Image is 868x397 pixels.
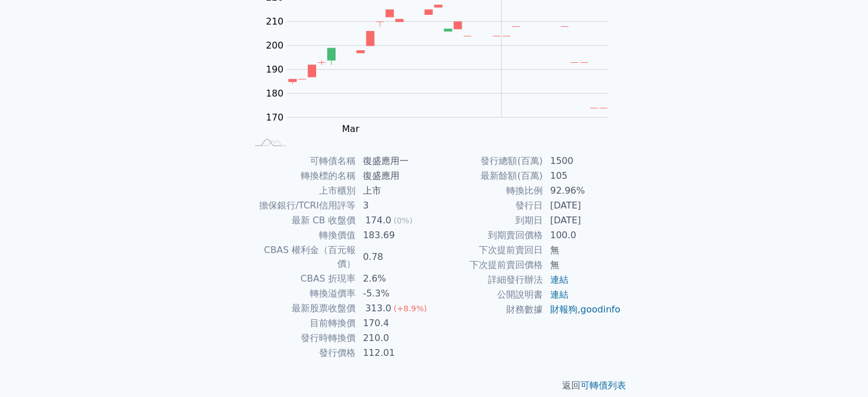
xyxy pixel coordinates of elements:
td: 下次提前賣回日 [434,243,543,258]
td: 無 [543,243,621,258]
td: 最新 CB 收盤價 [247,213,356,228]
td: 210.0 [356,331,434,346]
div: 174.0 [363,214,394,227]
td: 上市 [356,183,434,198]
p: 返回 [233,379,635,392]
td: 可轉債名稱 [247,154,356,169]
td: 2.6% [356,271,434,286]
div: 313.0 [363,302,394,315]
td: 財務數據 [434,302,543,317]
td: 轉換溢價率 [247,286,356,301]
td: 100.0 [543,228,621,243]
tspan: 170 [266,112,284,123]
td: 下次提前賣回價格 [434,258,543,272]
td: -5.3% [356,286,434,301]
td: CBAS 折現率 [247,271,356,286]
td: 發行總額(百萬) [434,154,543,169]
span: (+8.9%) [394,304,427,313]
td: 112.01 [356,346,434,360]
td: 無 [543,258,621,272]
a: 連結 [550,289,568,300]
a: goodinfo [580,304,620,315]
td: 轉換價值 [247,228,356,243]
td: 183.69 [356,228,434,243]
td: 105 [543,169,621,183]
td: 轉換比例 [434,183,543,198]
td: 1500 [543,154,621,169]
td: 目前轉換價 [247,316,356,331]
td: 最新股票收盤價 [247,301,356,316]
tspan: Mar [342,123,360,134]
td: , [543,302,621,317]
tspan: 190 [266,64,284,75]
iframe: Chat Widget [811,342,868,397]
tspan: 210 [266,16,284,27]
a: 可轉債列表 [580,380,626,391]
a: 連結 [550,274,568,285]
div: 聊天小工具 [811,342,868,397]
td: 最新餘額(百萬) [434,169,543,183]
td: 詳細發行辦法 [434,272,543,287]
td: 轉換標的名稱 [247,169,356,183]
td: 3 [356,198,434,213]
td: [DATE] [543,198,621,213]
td: 0.78 [356,243,434,271]
td: 到期日 [434,213,543,228]
td: 發行日 [434,198,543,213]
td: 92.96% [543,183,621,198]
td: 發行價格 [247,346,356,360]
tspan: 200 [266,40,284,51]
td: 上市櫃別 [247,183,356,198]
td: 復盛應用一 [356,154,434,169]
td: 復盛應用 [356,169,434,183]
td: 公開說明書 [434,287,543,302]
span: (0%) [394,216,413,225]
td: 擔保銀行/TCRI信用評等 [247,198,356,213]
td: [DATE] [543,213,621,228]
td: CBAS 權利金（百元報價） [247,243,356,271]
a: 財報狗 [550,304,578,315]
td: 到期賣回價格 [434,228,543,243]
tspan: 180 [266,88,284,99]
td: 170.4 [356,316,434,331]
td: 發行時轉換價 [247,331,356,346]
